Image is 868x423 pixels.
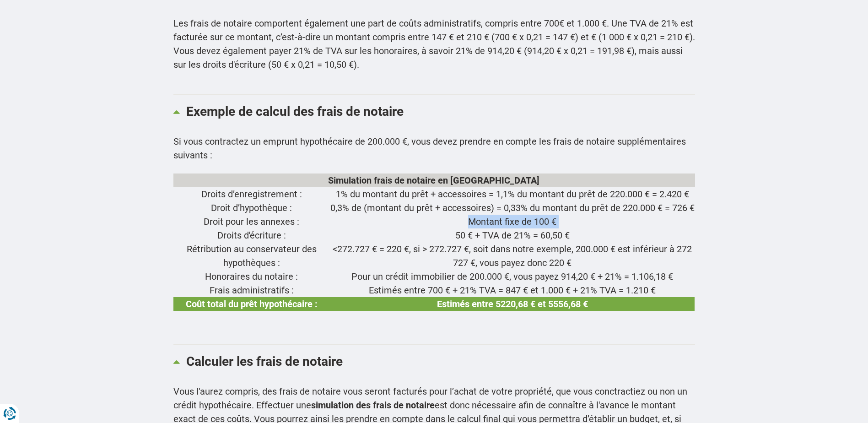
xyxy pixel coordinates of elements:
[330,297,695,311] td: Estimés entre 5220,68 € et 5556,68 €
[173,215,330,228] td: Droit pour les annexes :
[173,16,695,71] p: Les frais de notaire comportent également une part de coûts administratifs, compris entre 700€ et...
[173,270,330,283] td: Honoraires du notaire :
[330,228,695,242] td: 50 € + TVA de 21% = 60,50 €
[173,345,695,378] a: Calculer les frais de notaire
[330,187,695,201] td: 1% du montant du prêt + accessoires = 1,1% du montant du prêt de 220.000 € = 2.420 €
[173,201,330,215] td: Droit d’hypothèque :
[330,201,695,215] td: 0,3% de (montant du prêt + accessoires) = 0,33% du montant du prêt de 220.000 € = 726 €
[330,270,695,283] td: Pour un crédit immobilier de 200.000 €, vous payez 914,20 € + 21% = 1.106,18 €
[330,283,695,297] td: Estimés entre 700 € + 21% TVA = 847 € et 1.000 € + 21% TVA = 1.210 €
[173,174,695,187] th: Simulation frais de notaire en [GEOGRAPHIC_DATA]
[311,400,435,411] strong: simulation des frais de notaire
[173,135,695,162] p: Si vous contractez un emprunt hypothécaire de 200.000 €, vous devez prendre en compte les frais d...
[330,215,695,228] td: Montant fixe de 100 €
[173,187,330,201] td: Droits d’enregistrement :
[173,95,695,128] a: Exemple de calcul des frais de notaire
[173,283,330,297] td: Frais administratifs :
[173,228,330,242] td: Droits d'écriture :
[330,242,695,270] td: <272.727 € = 220 €, si > 272.727 €, soit dans notre exemple, 200.000 € est inférieur à 272 727 €,...
[173,242,330,270] td: Rétribution au conservateur des hypothèques :
[173,297,330,311] td: Coût total du prêt hypothécaire :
